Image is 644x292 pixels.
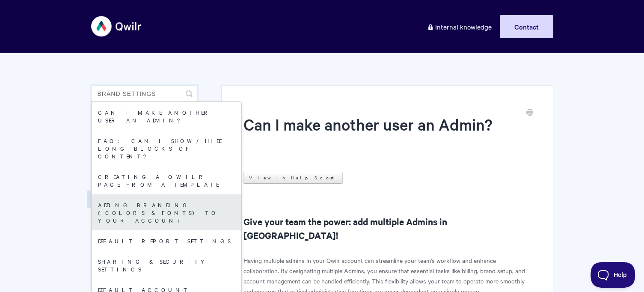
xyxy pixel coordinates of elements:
[243,172,343,184] a: View in Help Scout
[91,10,142,42] img: Qwilr Help Center
[526,108,533,118] a: Print this Article
[92,166,241,194] a: Creating a Qwilr Page from a Template
[243,113,518,150] h1: Can I make another user an Admin?
[421,15,498,38] a: Internal knowledge
[92,194,241,230] a: Adding branding (colors & fonts) to your account
[87,191,160,208] a: User Management
[92,251,241,279] a: Sharing & Security Settings
[243,215,531,242] h2: Give your team the power: add multiple Admins in [GEOGRAPHIC_DATA]!
[92,130,241,166] a: FAQ: Can I show/hide long blocks of content?
[91,85,198,102] input: Search
[92,102,241,130] a: Can I make another user an Admin?
[92,230,241,251] a: Default report settings
[591,262,635,288] iframe: Toggle Customer Support
[500,15,553,38] a: Contact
